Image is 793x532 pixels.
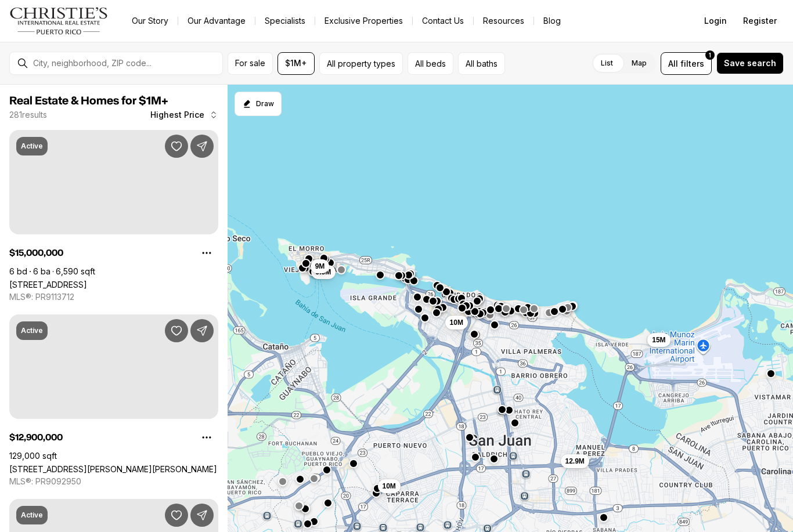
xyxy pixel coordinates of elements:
[235,92,282,116] button: Start drawing
[150,110,204,120] span: Highest Price
[668,57,678,70] span: All
[21,326,43,335] p: Active
[255,13,315,29] a: Specialists
[592,53,622,74] label: List
[704,16,727,26] span: Login
[716,52,784,74] button: Save search
[408,52,453,75] button: All beds
[165,135,188,158] button: Save Property: 20 AMAPOLA ST
[652,335,665,345] span: 15M
[190,135,214,158] button: Share Property
[285,59,307,68] span: $1M+
[277,52,315,75] button: $1M+
[561,454,589,468] button: 12.9M
[697,9,734,32] button: Login
[178,13,255,29] a: Our Advantage
[9,110,47,120] p: 281 results
[143,103,225,126] button: Highest Price
[319,52,403,75] button: All property types
[190,319,214,342] button: Share Property
[378,479,401,493] button: 10M
[165,319,188,342] button: Save Property: 602 BARBOSA AVE
[315,262,325,271] span: 9M
[9,95,168,107] span: Real Estate & Homes for $1M+
[709,50,711,60] span: 1
[235,59,265,68] span: For sale
[311,265,336,279] button: 9.5M
[622,53,656,74] label: Map
[9,464,217,474] a: 602 BARBOSA AVE, SAN JUAN PR, 00926
[383,482,396,491] span: 10M
[195,426,218,449] button: Property options
[311,259,330,273] button: 9M
[647,333,670,347] button: 15M
[195,241,218,265] button: Property options
[9,7,109,35] img: logo
[21,142,43,151] p: Active
[458,52,505,75] button: All baths
[680,57,704,70] span: filters
[122,13,178,29] a: Our Story
[743,16,777,26] span: Register
[413,13,473,29] button: Contact Us
[450,318,463,327] span: 10M
[21,511,43,520] p: Active
[445,316,468,330] button: 10M
[474,13,534,29] a: Resources
[736,9,784,32] button: Register
[165,504,188,527] button: Save Property: 9 CASTANA ST
[534,13,570,29] a: Blog
[9,280,87,289] a: 20 AMAPOLA ST, CAROLINA PR, 00979
[228,52,273,75] button: For sale
[190,504,214,527] button: Share Property
[661,52,712,75] button: Allfilters1
[724,59,776,68] span: Save search
[565,457,585,466] span: 12.9M
[315,13,412,29] a: Exclusive Properties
